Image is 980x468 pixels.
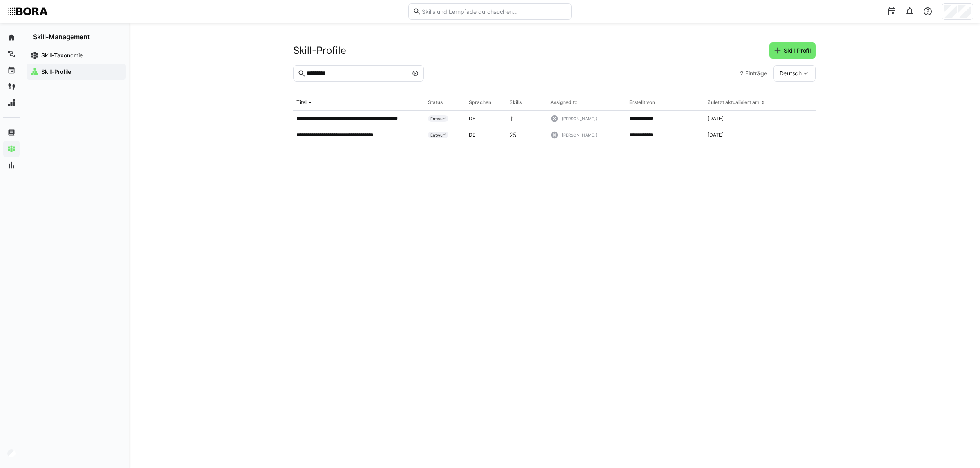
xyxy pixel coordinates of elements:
[510,131,517,139] p: 25
[708,99,759,106] div: Zuletzt aktualisiert am
[469,99,491,106] div: Sprachen
[629,99,655,106] div: Erstellt von
[469,115,475,121] span: de
[510,99,522,106] div: Skills
[740,69,744,77] span: 2
[783,46,812,55] span: Skill-Profil
[560,116,597,121] span: ([PERSON_NAME])
[296,99,307,106] div: Titel
[550,99,577,106] div: Assigned to
[469,132,475,138] span: de
[428,132,448,138] span: Entwurf
[708,132,724,138] span: [DATE]
[708,115,724,122] span: [DATE]
[428,99,443,106] div: Status
[428,115,448,122] span: Entwurf
[780,69,802,77] span: Deutsch
[769,42,816,59] button: Skill-Profil
[560,132,597,138] span: ([PERSON_NAME])
[745,69,767,77] span: Einträge
[293,44,346,57] h2: Skill-Profile
[421,8,567,15] input: Skills und Lernpfade durchsuchen…
[510,115,515,123] p: 11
